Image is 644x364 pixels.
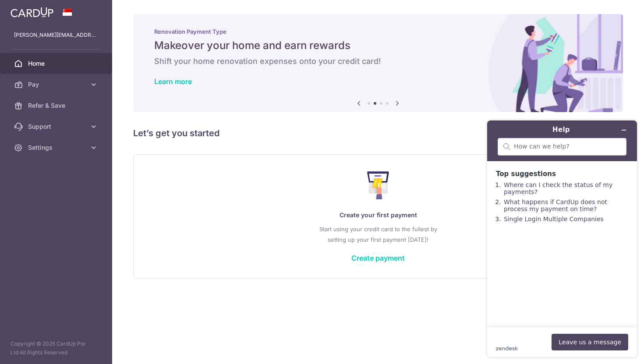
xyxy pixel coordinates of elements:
[14,31,98,39] p: [PERSON_NAME][EMAIL_ADDRESS][DOMAIN_NAME]
[28,101,86,110] span: Refer & Save
[133,14,623,112] img: Renovation banner
[28,122,86,131] span: Support
[133,126,623,140] h5: Let’s get you started
[28,59,86,68] span: Home
[351,254,405,262] a: Create payment
[154,28,602,35] p: Renovation Payment Type
[20,6,38,14] span: Help
[154,56,602,67] h6: Shift your home renovation expenses onto your credit card!
[28,143,86,152] span: Settings
[28,80,86,89] span: Pay
[151,224,605,245] p: Start using your credit card to the fullest by setting up your first payment [DATE]!
[151,210,605,220] p: Create your first payment
[480,113,644,364] iframe: Find more information here
[367,171,389,199] img: Make Payment
[154,77,192,86] a: Learn more
[11,7,53,18] img: CardUp
[154,39,602,53] h5: Makeover your home and earn rewards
